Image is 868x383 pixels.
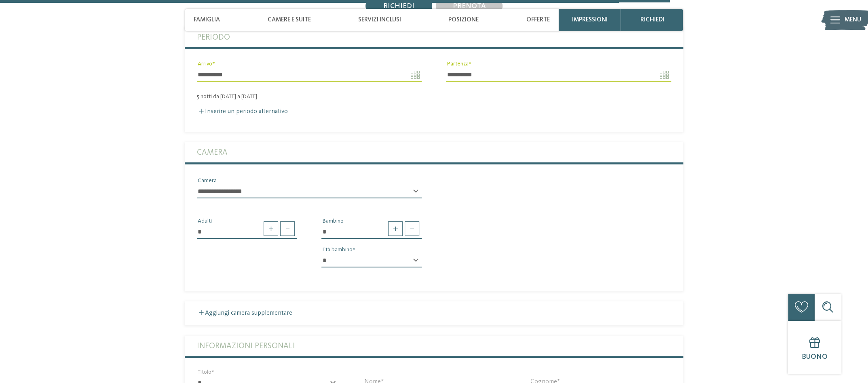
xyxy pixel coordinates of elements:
span: Posizione [448,16,479,23]
div: 5 notti da [DATE] a [DATE] [185,93,683,100]
label: Inserire un periodo alternativo [197,108,288,115]
span: Famiglia [194,16,220,23]
label: Informazioni personali [197,336,671,356]
span: Buono [802,354,828,360]
span: prenota [452,3,486,10]
a: Buono [788,321,841,374]
label: Periodo [197,27,671,47]
span: Impressioni [572,16,608,23]
span: Servizi inclusi [358,16,401,23]
span: Offerte [526,16,550,23]
label: Aggiungi camera supplementare [197,310,292,316]
label: Camera [197,142,671,162]
span: richiedi [640,16,664,23]
span: richiedi [383,3,414,10]
span: Camere e Suite [267,16,310,23]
